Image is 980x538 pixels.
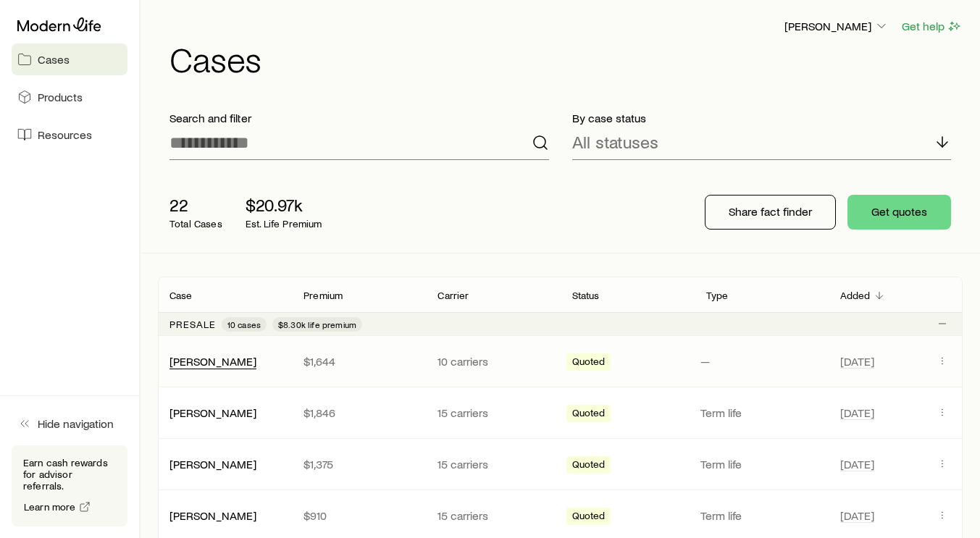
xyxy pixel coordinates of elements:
[169,319,216,330] p: Presale
[169,508,256,522] a: [PERSON_NAME]
[12,445,127,526] div: Earn cash rewards for advisor referrals.Learn more
[169,354,256,368] a: [PERSON_NAME]
[700,405,823,420] p: Term life
[303,354,414,369] p: $1,644
[246,218,322,230] p: Est. Life Premium
[572,111,952,125] p: By case status
[572,510,606,525] span: Quoted
[572,290,600,301] p: Status
[572,356,606,371] span: Quoted
[227,319,261,330] span: 10 cases
[729,204,812,219] p: Share fact finder
[246,195,322,215] p: $20.97k
[169,508,256,524] div: [PERSON_NAME]
[169,405,256,421] div: [PERSON_NAME]
[840,405,874,420] span: [DATE]
[437,405,548,420] p: 15 carriers
[12,408,127,440] button: Hide navigation
[169,218,222,230] p: Total Cases
[840,457,874,471] span: [DATE]
[840,290,871,301] p: Added
[169,457,256,472] div: [PERSON_NAME]
[38,90,83,104] span: Products
[303,290,343,301] p: Premium
[700,508,823,523] p: Term life
[784,18,889,35] button: [PERSON_NAME]
[169,111,549,125] p: Search and filter
[24,502,76,512] span: Learn more
[12,119,127,151] a: Resources
[572,407,606,422] span: Quoted
[706,290,729,301] p: Type
[784,19,889,33] p: [PERSON_NAME]
[901,18,963,35] button: Get help
[169,354,256,369] div: [PERSON_NAME]
[705,195,836,230] button: Share fact finder
[437,354,548,369] p: 10 carriers
[169,405,256,419] a: [PERSON_NAME]
[38,52,70,67] span: Cases
[847,195,951,230] button: Get quotes
[303,405,414,420] p: $1,846
[278,319,356,330] span: $8.30k life premium
[700,457,823,471] p: Term life
[437,290,469,301] p: Carrier
[437,457,548,471] p: 15 carriers
[303,457,414,471] p: $1,375
[840,508,874,523] span: [DATE]
[12,81,127,113] a: Products
[572,132,658,152] p: All statuses
[303,508,414,523] p: $910
[840,354,874,369] span: [DATE]
[23,457,116,492] p: Earn cash rewards for advisor referrals.
[572,458,606,474] span: Quoted
[38,416,114,431] span: Hide navigation
[38,127,92,142] span: Resources
[169,290,193,301] p: Case
[700,354,823,369] p: —
[12,43,127,75] a: Cases
[169,195,222,215] p: 22
[169,41,963,76] h1: Cases
[169,457,256,471] a: [PERSON_NAME]
[437,508,548,523] p: 15 carriers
